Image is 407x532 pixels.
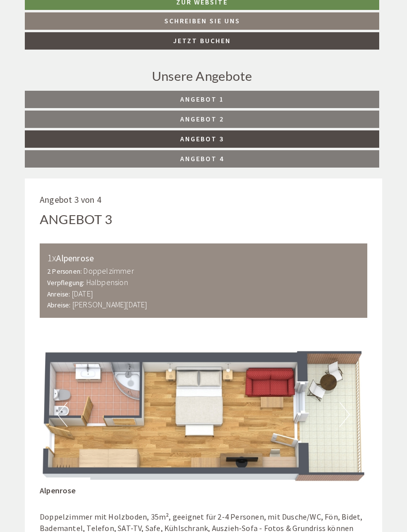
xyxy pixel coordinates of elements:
b: [PERSON_NAME][DATE] [72,299,147,309]
small: 14:35 [15,49,157,56]
span: Angebot 1 [180,95,224,104]
img: image [40,333,367,496]
div: Sonntag [140,8,187,25]
span: Angebot 3 [180,134,224,143]
span: Angebot 4 [180,154,224,163]
span: Angebot 2 [180,115,224,123]
small: 2 Personen: [47,267,82,276]
a: Jetzt buchen [25,32,379,50]
div: Angebot 3 [40,210,112,229]
span: Angebot 3 von 4 [40,194,101,205]
div: Alpenrose [40,477,90,496]
button: Previous [57,402,68,427]
button: Senden [268,261,328,279]
small: Anreise: [47,290,70,298]
b: 1x [47,251,56,264]
small: Verpflegung: [47,279,84,287]
a: Schreiben Sie uns [25,12,379,30]
div: Unsere Angebote [25,67,379,85]
div: [GEOGRAPHIC_DATA] [15,29,157,37]
small: Abreise: [47,301,71,309]
b: Doppelzimmer [83,266,134,276]
button: Next [339,402,350,427]
div: Alpenrose [47,251,360,265]
b: [DATE] [72,289,93,298]
div: Guten Tag, wie können wir Ihnen helfen? [8,27,162,58]
b: Halbpension [86,277,128,287]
